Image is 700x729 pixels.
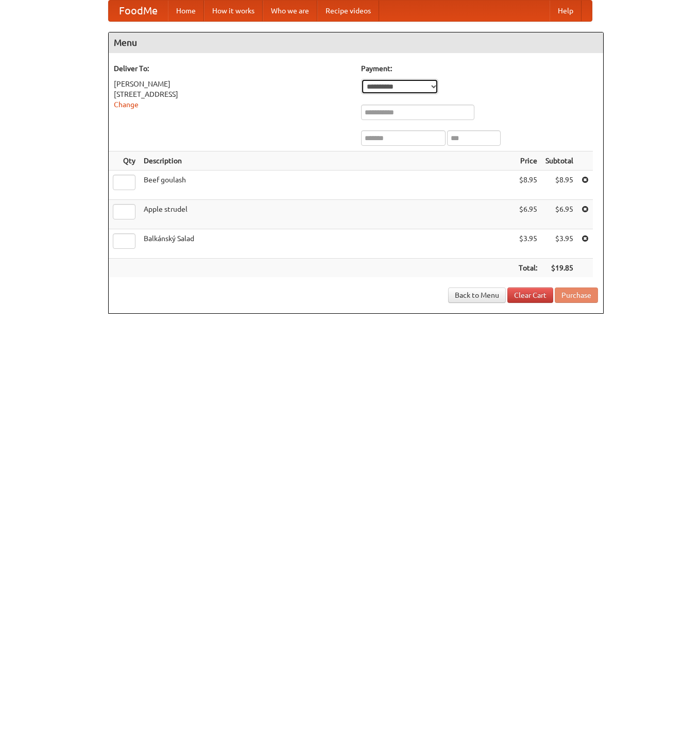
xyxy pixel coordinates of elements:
div: [STREET_ADDRESS] [114,89,351,99]
td: $8.95 [541,171,577,200]
th: $19.85 [541,259,577,278]
td: $3.95 [515,229,541,259]
div: [PERSON_NAME] [114,79,351,89]
h5: Payment: [361,63,598,74]
a: Recipe videos [317,1,379,21]
th: Description [140,151,515,171]
td: $3.95 [541,229,577,259]
a: Back to Menu [448,287,506,303]
td: Beef goulash [140,171,515,200]
th: Price [515,151,541,171]
button: Purchase [555,287,598,303]
a: How it works [204,1,263,21]
h4: Menu [109,32,603,53]
a: FoodMe [109,1,168,21]
a: Clear Cart [507,287,553,303]
a: Change [114,100,139,109]
a: Home [168,1,204,21]
a: Who we are [263,1,317,21]
th: Subtotal [541,151,577,171]
th: Qty [109,151,140,171]
h5: Deliver To: [114,63,351,74]
th: Total: [515,259,541,278]
a: Help [550,1,582,21]
td: $6.95 [541,200,577,229]
td: Balkánský Salad [140,229,515,259]
td: Apple strudel [140,200,515,229]
td: $6.95 [515,200,541,229]
td: $8.95 [515,171,541,200]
